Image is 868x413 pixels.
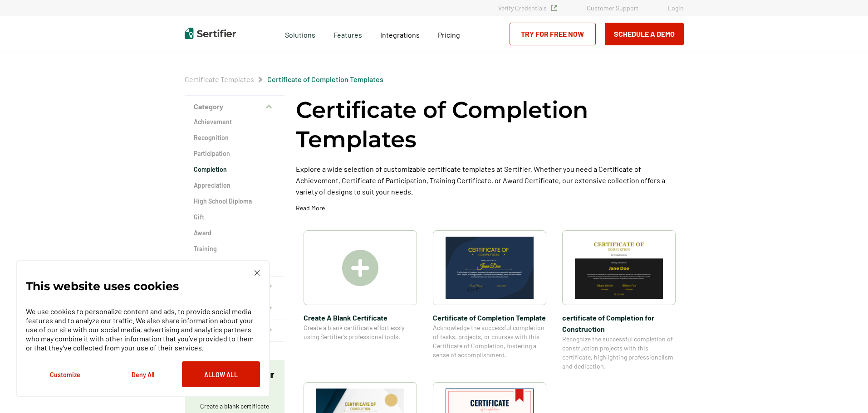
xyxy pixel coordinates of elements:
[26,307,260,352] p: We use cookies to personalize content and ads, to provide social media features and to analyze ou...
[194,181,275,190] a: Appreciation
[380,28,420,39] a: Integrations
[267,75,383,83] a: Certificate of Completion Templates
[194,165,275,174] a: Completion
[185,96,284,117] button: Category
[562,230,676,371] a: certificate of Completion for Constructioncertificate of Completion for ConstructionRecognize the...
[304,323,417,341] span: Create a blank certificate effortlessly using Sertifier’s professional tools.
[605,23,684,45] button: Schedule a Demo
[285,28,315,39] span: Solutions
[438,30,460,39] span: Pricing
[194,213,275,222] a: Gift
[182,361,260,387] button: Allow All
[185,75,383,84] div: Breadcrumb
[342,250,378,286] img: Create A Blank Certificate
[185,75,254,83] a: Certificate Templates
[498,4,557,12] a: Verify Credentials
[296,204,325,213] p: Read More
[267,75,383,84] span: Certificate of Completion Templates
[551,5,557,11] img: Verified
[194,133,275,142] a: Recognition
[562,335,676,371] span: Recognize the successful completion of construction projects with this certificate, highlighting ...
[333,28,362,39] span: Features
[194,244,275,253] a: Training
[26,282,179,291] p: This website uses cookies
[104,361,182,387] button: Deny All
[433,312,546,323] span: Certificate of Completion Template
[446,237,534,299] img: Certificate of Completion Template
[438,28,460,39] a: Pricing
[668,4,684,12] a: Login
[185,28,236,39] img: Sertifier | Digital Credentialing Platform
[194,117,275,126] a: Achievement
[255,270,260,276] img: Cookie Popup Close
[823,369,868,413] iframe: Chat Widget
[296,95,684,154] h1: Certificate of Completion Templates
[575,237,663,299] img: certificate of Completion for Construction
[296,163,684,197] p: Explore a wide selection of customizable certificate templates at Sertifier. Whether you need a C...
[510,23,596,45] a: Try for Free Now
[562,312,676,335] span: certificate of Completion for Construction
[185,117,284,277] div: Category
[194,228,275,238] a: Award
[194,197,275,206] a: High School Diploma
[185,75,254,84] span: Certificate Templates
[26,361,104,387] button: Customize
[587,4,638,12] a: Customer Support
[304,312,417,323] span: Create A Blank Certificate
[433,323,546,360] span: Acknowledge the successful completion of tasks, projects, or courses with this Certificate of Com...
[433,230,546,371] a: Certificate of Completion TemplateCertificate of Completion TemplateAcknowledge the successful co...
[380,30,420,39] span: Integrations
[194,149,275,158] a: Participation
